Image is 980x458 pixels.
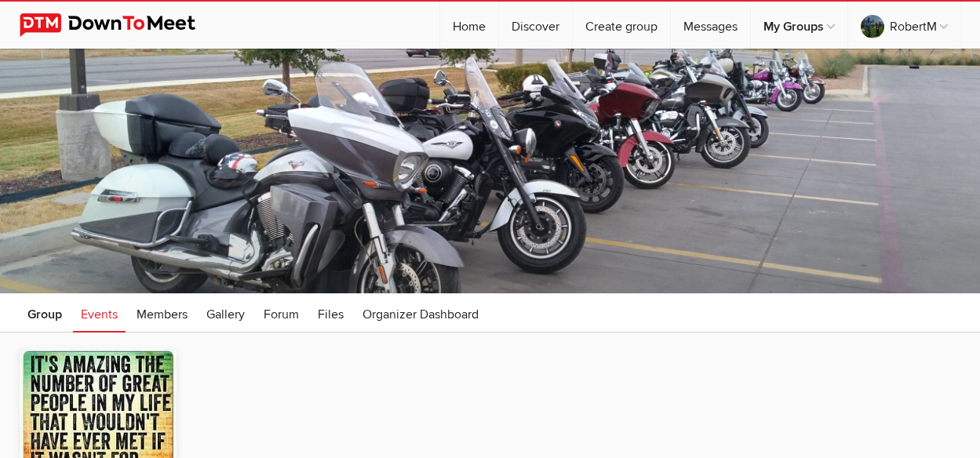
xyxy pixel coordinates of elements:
a: RobertM [848,2,960,49]
a: Create group [573,2,670,49]
span: Files [318,307,344,322]
a: Events [73,293,126,333]
a: Discover [499,2,572,49]
img: DownToMeet [20,13,220,37]
span: Gallery [206,307,245,322]
span: Organizer Dashboard [362,307,479,322]
a: Group [20,293,70,333]
a: Messages [671,2,750,49]
a: Home [440,2,498,49]
a: Organizer Dashboard [355,293,486,333]
span: Group [27,307,62,322]
a: Forum [256,293,307,333]
span: Members [137,307,188,322]
a: My Groups [751,2,847,49]
a: Files [310,293,352,333]
span: Events [81,307,118,322]
a: Members [129,293,195,333]
span: Forum [264,307,299,322]
a: Gallery [199,293,253,333]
